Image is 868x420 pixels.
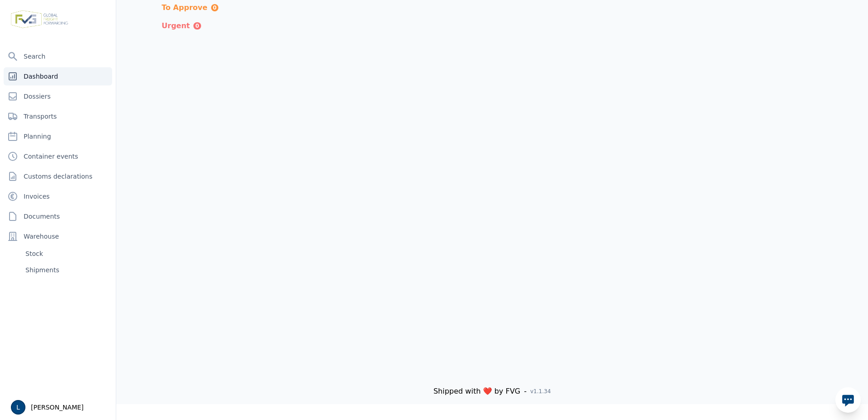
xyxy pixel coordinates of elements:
[530,388,551,395] span: v1.1.34
[4,127,112,145] a: Planning
[193,22,201,30] span: 0
[4,187,112,205] a: Invoices
[7,7,72,32] img: FVG - Global freight forwarding
[22,245,112,262] a: Stock
[11,400,25,415] button: L
[4,207,112,225] a: Documents
[434,386,521,397] span: Shipped with ❤️ by FVG
[211,4,218,11] span: 0
[4,107,112,125] a: Transports
[22,262,112,278] a: Shipments
[162,20,823,31] div: Urgent
[11,400,110,415] div: [PERSON_NAME]
[4,87,112,105] a: Dossiers
[4,167,112,185] a: Customs declarations
[162,2,823,13] div: To Approve
[4,47,112,65] a: Search
[4,227,112,245] div: Warehouse
[524,386,527,397] span: -
[4,147,112,165] a: Container events
[4,67,112,85] a: Dashboard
